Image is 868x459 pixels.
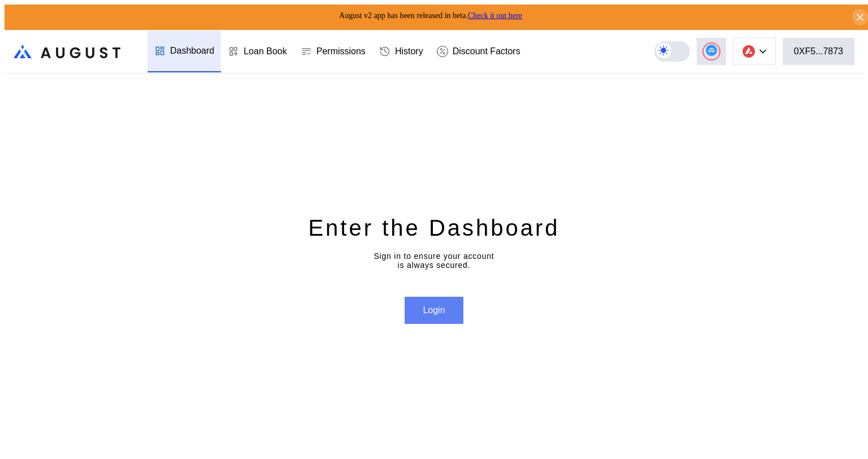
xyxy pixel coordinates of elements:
[395,46,423,57] div: History
[468,11,522,20] a: Check it out here
[339,11,522,20] span: August v2 app has been released in beta.
[374,252,494,270] div: Sign in to ensure your account is always secured.
[743,45,755,58] img: chain logo
[221,31,294,72] a: Loan Book
[316,46,366,57] div: Permissions
[453,46,520,57] div: Discount Factors
[170,46,214,56] div: Dashboard
[405,297,463,324] button: Login
[294,31,372,72] a: Permissions
[244,46,287,57] div: Loan Book
[783,38,854,65] button: 0XF5...7873
[308,213,559,243] div: Enter the Dashboard
[147,31,221,72] a: Dashboard
[430,31,527,72] a: Discount Factors
[733,38,776,65] button: chain logo
[794,46,843,57] div: 0XF5...7873
[372,31,430,72] a: History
